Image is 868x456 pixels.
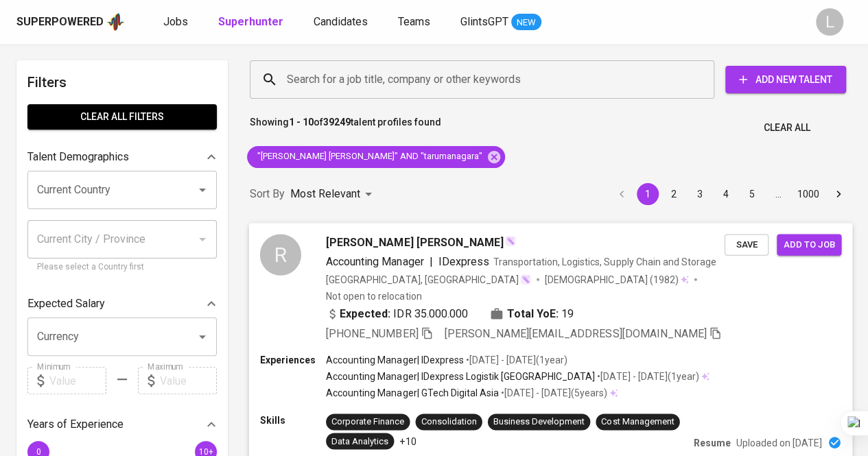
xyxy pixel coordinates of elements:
[736,435,822,449] p: Uploaded on [DATE]
[326,353,464,367] p: Accounting Manager | IDexpress
[816,8,843,36] div: L
[777,234,841,255] button: Add to job
[725,66,846,93] button: Add New Talent
[493,256,716,267] span: Transportation, Logistics, Supply Chain and Storage
[106,12,125,32] img: app logo
[601,416,674,429] div: Cost Management
[326,272,531,286] div: [GEOGRAPHIC_DATA], [GEOGRAPHIC_DATA]
[193,180,212,200] button: Open
[793,183,823,205] button: Go to page 1000
[340,305,390,322] b: Expected:
[27,71,217,93] h6: Filters
[290,182,377,207] div: Most Relevant
[247,150,491,163] span: "[PERSON_NAME] [PERSON_NAME]" AND "tarumanagara"
[163,14,191,31] a: Jobs
[16,14,104,30] div: Superpowered
[464,353,567,367] p: • [DATE] - [DATE] ( 1 year )
[260,234,301,275] div: R
[323,117,351,128] b: 39249
[731,237,762,252] span: Save
[38,108,206,125] span: Clear All filters
[27,296,105,312] p: Expected Salary
[260,413,326,427] p: Skills
[331,416,404,429] div: Corporate Finance
[725,234,769,255] button: Save
[398,15,430,28] span: Teams
[507,305,559,322] b: Total YoE:
[493,416,585,429] div: Business Development
[250,115,441,141] p: Showing of talent profiles found
[741,183,763,205] button: Go to page 5
[561,305,574,322] span: 19
[326,234,504,250] span: [PERSON_NAME] [PERSON_NAME]
[445,326,707,339] span: [PERSON_NAME][EMAIL_ADDRESS][DOMAIN_NAME]
[314,15,368,28] span: Candidates
[218,14,286,31] a: Superhunter
[637,183,659,205] button: page 1
[398,14,433,31] a: Teams
[429,253,432,269] span: |
[160,367,217,394] input: Value
[689,183,711,205] button: Go to page 3
[758,115,816,141] button: Clear All
[326,326,418,339] span: [PHONE_NUMBER]
[764,119,810,136] span: Clear All
[326,289,421,302] p: Not open to relocation
[460,14,541,31] a: GlintsGPT NEW
[260,353,326,367] p: Experiences
[16,12,125,32] a: Superpoweredapp logo
[326,305,468,322] div: IDR 35.000.000
[511,16,541,29] span: NEW
[438,254,489,267] span: IDexpress
[460,15,508,28] span: GlintsGPT
[37,261,207,274] p: Please select a Country first
[663,183,685,205] button: Go to page 2
[505,235,516,246] img: magic_wand.svg
[290,186,360,202] p: Most Relevant
[715,183,737,205] button: Go to page 4
[289,117,314,128] b: 1 - 10
[218,15,283,28] b: Superhunter
[609,183,852,205] nav: pagination navigation
[545,272,689,286] div: (1982)
[314,14,371,31] a: Candidates
[694,435,731,449] p: Resume
[163,15,188,28] span: Jobs
[520,274,531,285] img: magic_wand.svg
[767,187,789,201] div: …
[247,146,505,168] div: "[PERSON_NAME] [PERSON_NAME]" AND "tarumanagara"
[27,290,217,317] div: Expected Salary
[828,183,849,205] button: Go to next page
[250,186,285,202] p: Sort By
[326,254,423,267] span: Accounting Manager
[27,104,217,130] button: Clear All filters
[399,434,416,448] p: +10
[736,71,835,88] span: Add New Talent
[595,370,699,383] p: • [DATE] - [DATE] ( 1 year )
[326,386,499,400] p: Accounting Manager | GTech Digital Asia
[499,386,607,400] p: • [DATE] - [DATE] ( 5 years )
[545,272,649,286] span: [DEMOGRAPHIC_DATA]
[27,149,129,165] p: Talent Demographics
[784,237,834,252] span: Add to job
[331,435,388,448] div: Data Analytics
[27,416,124,433] p: Years of Experience
[421,416,476,429] div: Consolidation
[193,327,212,346] button: Open
[27,143,217,171] div: Talent Demographics
[27,411,217,438] div: Years of Experience
[326,370,595,383] p: Accounting Manager | IDexpress Logistik [GEOGRAPHIC_DATA]
[49,367,106,394] input: Value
